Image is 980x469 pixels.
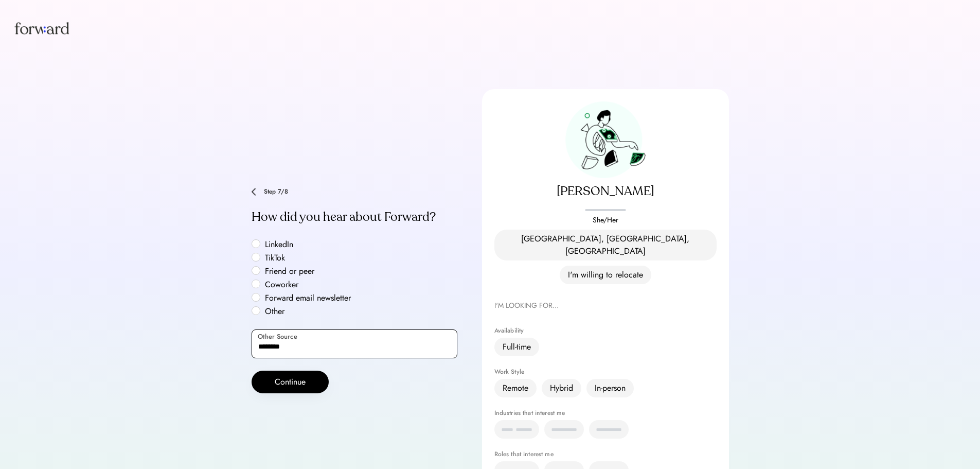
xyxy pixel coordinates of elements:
div: Remote [503,382,528,394]
label: Coworker [262,281,354,289]
div: xx xxx [503,423,531,436]
label: LinkedIn [262,240,354,249]
label: Forward email newsletter [262,294,354,302]
div: I'M LOOKING FOR... [494,300,717,312]
div: [PERSON_NAME] [494,183,717,200]
div: She/Her [494,215,717,225]
img: preview-avatar.png [565,101,646,178]
label: Other [262,307,354,316]
button: Continue [252,371,329,393]
div: Step 7/8 [264,188,457,195]
div: In-person [595,382,626,394]
img: Forward logo [12,12,71,44]
div: Availability [494,327,717,334]
div: Hybrid [550,382,573,394]
div: How did you hear about Forward? [252,209,457,225]
div: Industries that interest me [494,410,717,416]
div: [GEOGRAPHIC_DATA], [GEOGRAPHIC_DATA], [GEOGRAPHIC_DATA] [503,233,708,257]
div: xxxxx [597,423,620,436]
img: chevron-left.png [252,188,256,196]
div: Work Style [494,369,717,375]
div: Roles that interest me [494,451,717,457]
div: placeholder [494,205,717,215]
label: Friend or peer [262,267,354,275]
label: TikTok [262,254,354,262]
div: xxxxx [553,423,576,436]
div: Full-time [503,341,531,353]
div: I'm willing to relocate [568,269,643,281]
